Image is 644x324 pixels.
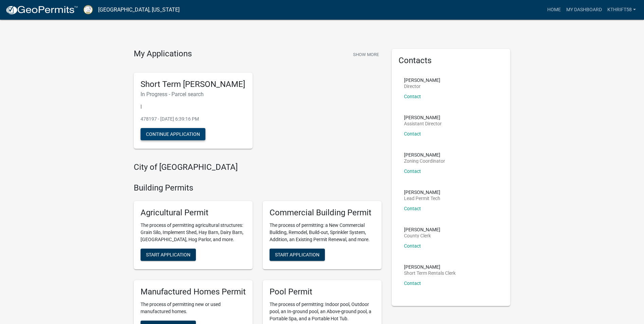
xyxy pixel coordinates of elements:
[404,115,442,120] p: [PERSON_NAME]
[270,249,325,261] button: Start Application
[605,3,639,16] a: Kthrift58
[141,301,246,315] p: The process of permitting new or used manufactured homes.
[141,103,246,110] p: |
[134,162,382,172] h4: City of [GEOGRAPHIC_DATA]
[275,252,319,257] span: Start Application
[404,271,456,275] p: Short Term Rentals Clerk
[404,121,442,126] p: Assistant Director
[141,287,246,297] h5: Manufactured Homes Permit
[404,84,440,89] p: Director
[141,91,246,97] h6: In Progress - Parcel search
[404,152,445,157] p: [PERSON_NAME]
[98,4,180,16] a: [GEOGRAPHIC_DATA], [US_STATE]
[404,243,421,249] a: Contact
[134,49,192,59] h4: My Applications
[404,265,456,269] p: [PERSON_NAME]
[404,233,440,238] p: County Clerk
[146,252,190,257] span: Start Application
[270,301,375,322] p: The process of permitting: Indoor pool, Outdoor pool, an In-ground pool, an Above-ground pool, a ...
[404,159,445,163] p: Zoning Coordinator
[141,222,246,243] p: The process of permitting agricultural structures: Grain Silo, Implement Shed, Hay Barn, Dairy Ba...
[134,183,382,193] h4: Building Permits
[84,5,93,14] img: Putnam County, Georgia
[270,287,375,297] h5: Pool Permit
[404,281,421,286] a: Contact
[404,196,440,201] p: Lead Permit Tech
[564,3,605,16] a: My Dashboard
[404,168,421,174] a: Contact
[141,79,246,89] h5: Short Term [PERSON_NAME]
[141,115,246,123] p: 478197 - [DATE] 6:39:16 PM
[404,227,440,232] p: [PERSON_NAME]
[141,128,205,140] button: Continue Application
[404,131,421,137] a: Contact
[270,222,375,243] p: The process of permitting: a New Commercial Building, Remodel, Build-out, Sprinkler System, Addit...
[141,208,246,218] h5: Agricultural Permit
[404,206,421,211] a: Contact
[270,208,375,218] h5: Commercial Building Permit
[399,56,504,66] h5: Contacts
[350,49,382,60] button: Show More
[404,94,421,99] a: Contact
[404,78,440,83] p: [PERSON_NAME]
[141,249,196,261] button: Start Application
[404,190,440,195] p: [PERSON_NAME]
[545,3,564,16] a: Home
